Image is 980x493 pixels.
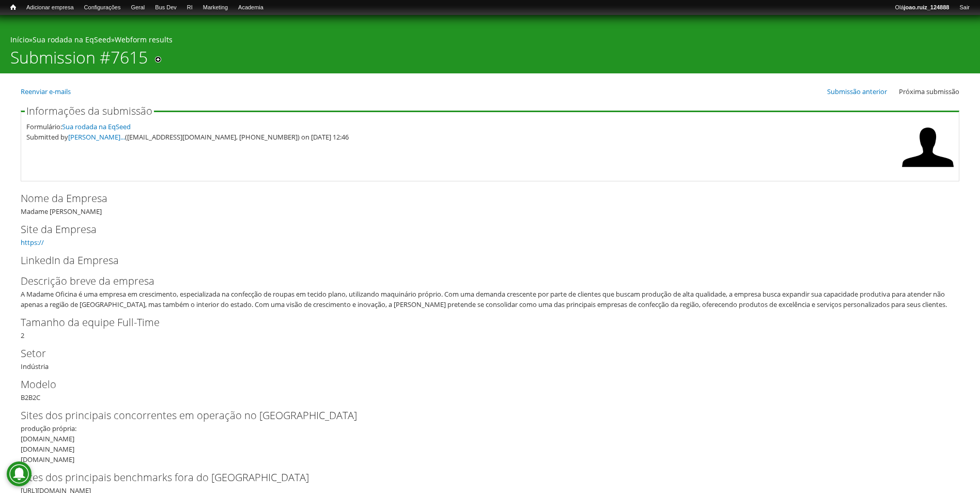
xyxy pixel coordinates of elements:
[21,253,942,268] label: LinkedIn da Empresa
[827,87,887,96] a: Submissão anterior
[21,273,942,289] label: Descrição breve da empresa
[5,3,21,12] a: Início
[33,35,111,44] a: Sua rodada na EqSeed
[21,289,953,310] div: A Madame Oficina é uma empresa em crescimento, especializada na confecção de roupas em tecido pla...
[899,87,959,96] span: Próxima submissão
[10,35,29,44] a: Início
[150,3,182,13] a: Bus Dev
[10,48,148,73] h1: Submission #7615
[68,132,125,142] a: [PERSON_NAME]...
[21,470,942,485] label: Sites dos principais benchmarks fora do [GEOGRAPHIC_DATA]
[25,106,154,116] legend: Informações da submissão
[21,191,959,217] div: Madame [PERSON_NAME]
[21,377,959,403] div: B2B2C
[21,377,942,392] label: Modelo
[21,315,959,341] div: 2
[902,121,954,173] img: Foto de Guilherme Santiago dos Santos
[21,222,942,237] label: Site da Empresa
[890,3,954,13] a: Olájoao.ruiz_124888
[182,3,198,13] a: RI
[21,315,942,330] label: Tamanho da equipe Full-Time
[21,87,71,96] a: Reenviar e-mails
[10,35,970,48] div: » »
[21,423,953,465] div: produção própria: [DOMAIN_NAME] [DOMAIN_NAME] [DOMAIN_NAME]
[10,4,16,11] span: Início
[233,3,269,13] a: Academia
[904,4,950,10] strong: joao.ruiz_124888
[954,3,975,13] a: Sair
[26,132,897,142] div: Submitted by ([EMAIL_ADDRESS][DOMAIN_NAME], [PHONE_NUMBER]) on [DATE] 12:46
[21,408,942,423] label: Sites dos principais concorrentes em operação no [GEOGRAPHIC_DATA]
[126,3,150,13] a: Geral
[21,238,44,247] a: https://
[115,35,173,44] a: Webform results
[21,346,959,372] div: Indústria
[26,121,897,132] div: Formulário:
[21,346,942,361] label: Setor
[21,3,79,13] a: Adicionar empresa
[79,3,126,13] a: Configurações
[21,191,942,206] label: Nome da Empresa
[902,166,954,175] a: Ver perfil do usuário.
[62,122,131,131] a: Sua rodada na EqSeed
[198,3,233,13] a: Marketing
